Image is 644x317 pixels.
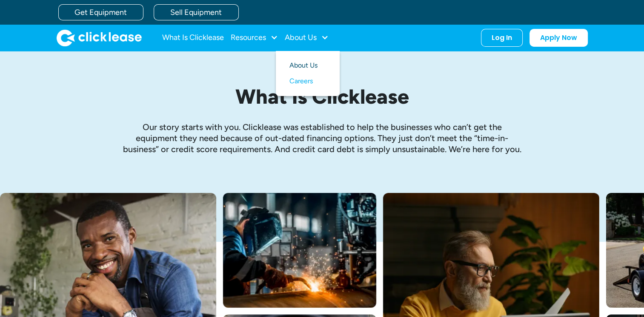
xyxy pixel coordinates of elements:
a: About Us [289,58,326,74]
p: Our story starts with you. Clicklease was established to help the businesses who can’t get the eq... [122,122,522,155]
div: Log In [492,34,512,42]
a: Sell Equipment [154,4,239,20]
nav: About Us [276,51,340,96]
div: Resources [231,29,278,46]
a: What Is Clicklease [162,29,224,46]
h1: What is Clicklease [122,85,522,108]
img: A welder in a large mask working on a large pipe [223,193,376,308]
div: About Us [285,29,329,46]
img: Clicklease logo [57,29,142,46]
a: Get Equipment [58,4,143,20]
a: home [57,29,142,46]
a: Apply Now [530,29,588,47]
a: Careers [289,74,326,89]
